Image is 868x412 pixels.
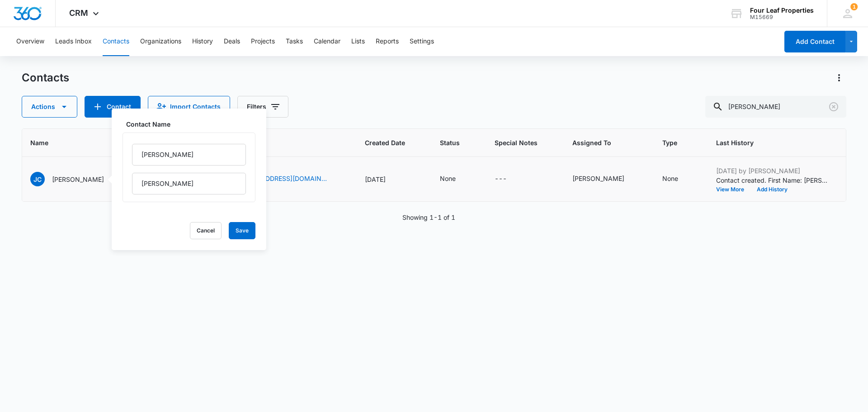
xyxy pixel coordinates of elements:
[410,27,434,56] button: Settings
[750,14,814,20] div: account id
[716,175,829,185] p: Contact created. First Name: [PERSON_NAME] Last Name: [PERSON_NAME] Phone: [PHONE_NUMBER] Email: ...
[850,3,858,10] span: 1
[440,174,472,185] div: Status - None - Select to Edit Field
[572,138,627,147] span: Assigned To
[30,172,120,186] div: Name - Jerad Craine - Select to Edit Field
[132,144,246,166] input: First Name
[69,8,88,18] span: CRM
[55,27,92,56] button: Leads Inbox
[224,27,240,56] button: Deals
[103,27,129,56] button: Contacts
[286,27,303,56] button: Tasks
[826,99,841,114] button: Clear
[495,174,507,185] div: ---
[495,138,538,147] span: Special Notes
[140,27,181,56] button: Organizations
[850,3,858,10] div: notifications count
[662,174,694,185] div: Type - None - Select to Edit Field
[22,96,77,118] button: Actions
[30,172,45,186] span: JC
[376,27,399,56] button: Reports
[148,96,230,118] button: Import Contacts
[716,166,829,175] p: [DATE] by [PERSON_NAME]
[192,27,213,56] button: History
[132,173,246,194] input: Last Name
[85,96,141,118] button: Add Contact
[229,222,255,239] button: Save
[662,138,681,147] span: Type
[126,119,259,129] label: Contact Name
[750,187,794,192] button: Add History
[236,174,327,183] a: [EMAIL_ADDRESS][DOMAIN_NAME]
[440,138,460,147] span: Status
[784,31,845,52] button: Add Contact
[572,174,624,183] div: [PERSON_NAME]
[402,213,455,222] p: Showing 1-1 of 1
[52,175,104,184] p: [PERSON_NAME]
[22,71,69,85] h1: Contacts
[750,7,814,14] div: account name
[662,174,678,183] div: None
[716,187,750,192] button: View More
[190,222,222,239] button: Cancel
[495,174,523,185] div: Special Notes - - Select to Edit Field
[440,174,456,183] div: None
[572,174,641,185] div: Assigned To - Eleida Romero - Select to Edit Field
[365,175,418,184] div: [DATE]
[237,96,288,118] button: Filters
[716,138,816,147] span: Last History
[832,71,846,85] button: Actions
[30,138,107,147] span: Name
[236,138,330,147] span: Email
[16,27,44,56] button: Overview
[314,27,340,56] button: Calendar
[705,96,846,118] input: Search Contacts
[365,138,405,147] span: Created Date
[251,27,275,56] button: Projects
[236,174,343,185] div: Email - jeraddee23@gmail.com - Select to Edit Field
[351,27,365,56] button: Lists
